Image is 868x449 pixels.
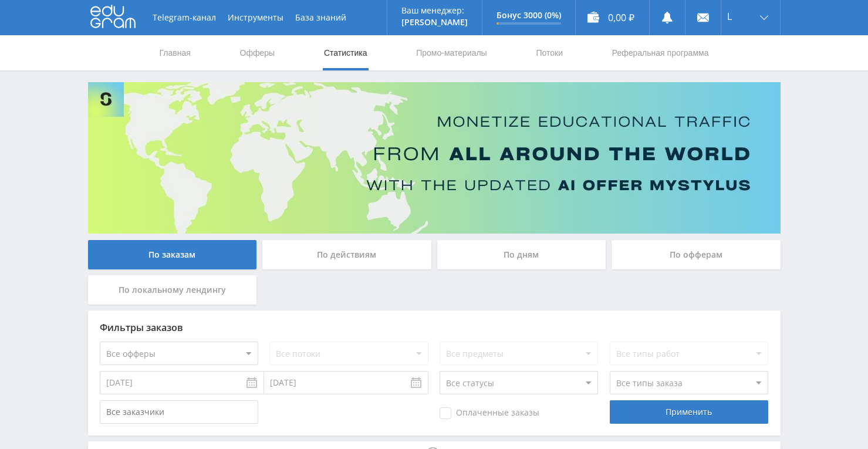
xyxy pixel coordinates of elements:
p: [PERSON_NAME] [401,18,468,27]
span: L [727,12,732,21]
div: По локальному лендингу [88,275,257,305]
a: Офферы [239,35,276,70]
span: Оплаченные заказы [440,407,539,419]
div: Фильтры заказов [100,322,769,333]
div: Применить [610,400,768,424]
div: По заказам [88,240,257,269]
a: Промо-материалы [415,35,488,70]
p: Ваш менеджер: [401,6,468,15]
div: По офферам [612,240,781,269]
a: Реферальная программа [611,35,710,70]
div: По действиям [262,240,431,269]
input: Все заказчики [100,400,258,424]
img: Banner [88,82,781,234]
a: Главная [158,35,192,70]
p: Бонус 3000 (0%) [497,11,561,20]
a: Потоки [535,35,564,70]
div: По дням [437,240,606,269]
a: Статистика [323,35,369,70]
